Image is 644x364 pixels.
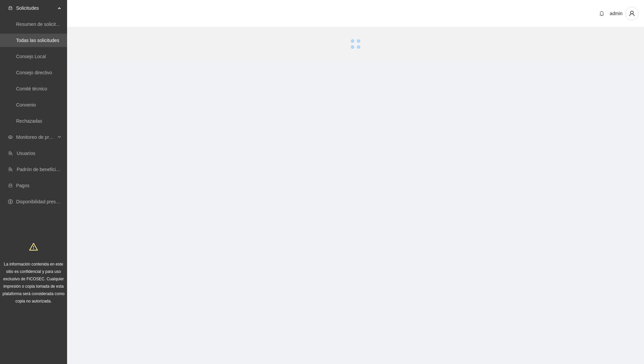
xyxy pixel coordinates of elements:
button: bell [596,8,607,19]
span: warning [29,242,38,251]
span: Solicitudes [16,1,56,15]
a: Consejo Local [16,54,46,59]
a: Rechazadas [16,118,42,124]
button: user [625,7,639,20]
span: Monitoreo de proyectos [16,130,56,144]
span: user [626,10,638,16]
span: bell [597,11,607,16]
a: Consejo directivo [16,70,52,75]
span: inbox [8,6,13,10]
a: Convenio [16,102,36,108]
a: Disponibilidad presupuestal [16,199,73,204]
span: eye [8,135,13,139]
span: admin [610,11,623,16]
a: Padrón de beneficiarios [17,167,66,172]
a: Pagos [16,183,30,188]
a: Resumen de solicitudes por aprobar [16,22,92,27]
a: Comité técnico [16,86,47,91]
a: Todas las solicitudes [16,38,59,43]
a: Usuarios [17,151,35,156]
span: La información contenida en este sitio es confidencial y para uso exclusivo de FICOSEC. Cualquier... [3,262,65,304]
